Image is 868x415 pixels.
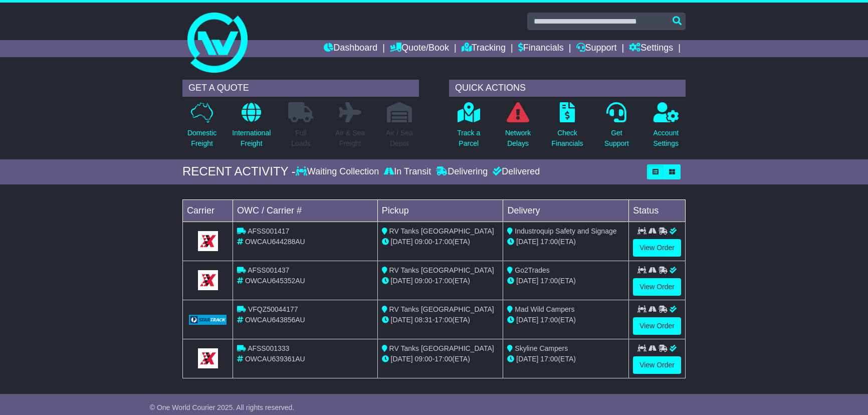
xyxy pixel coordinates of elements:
span: Skyline Campers [515,344,568,352]
a: GetSupport [604,102,629,154]
div: (ETA) [507,237,624,247]
td: Carrier [183,199,233,222]
td: Status [629,199,686,222]
div: In Transit [381,166,433,177]
a: CheckFinancials [551,102,584,154]
span: 17:00 [540,355,558,363]
span: [DATE] [516,316,538,324]
span: 17:00 [435,277,452,285]
div: (ETA) [507,315,624,325]
span: RV Tanks [GEOGRAPHIC_DATA] [389,227,494,235]
p: Full Loads [288,128,313,149]
p: Air / Sea Depot [386,128,413,149]
div: GET A QUOTE [182,80,419,97]
a: View Order [633,317,681,335]
span: 17:00 [540,238,558,246]
div: - (ETA) [382,237,499,247]
span: [DATE] [391,355,413,363]
p: Network Delays [505,128,531,149]
a: AccountSettings [653,102,680,154]
a: NetworkDelays [505,102,531,154]
td: OWC / Carrier # [233,199,378,222]
p: Get Support [604,128,629,149]
span: OWCAU639361AU [245,355,305,363]
span: OWCAU644288AU [245,238,305,246]
a: View Order [633,278,681,296]
div: - (ETA) [382,276,499,286]
span: 08:31 [415,316,432,324]
span: [DATE] [391,277,413,285]
span: AFSS001417 [248,227,289,235]
p: Domestic Freight [187,128,216,149]
span: AFSS001437 [248,266,289,274]
span: [DATE] [391,316,413,324]
span: 09:00 [415,355,432,363]
span: [DATE] [516,238,538,246]
div: Waiting Collection [296,166,381,177]
a: Financials [518,40,564,57]
a: Dashboard [324,40,377,57]
div: QUICK ACTIONS [449,80,686,97]
p: Air & Sea Freight [335,128,365,149]
span: OWCAU645352AU [245,277,305,285]
span: Industroquip Safety and Signage [515,227,616,235]
a: Settings [629,40,673,57]
a: DomesticFreight [187,102,217,154]
span: RV Tanks [GEOGRAPHIC_DATA] [389,266,494,274]
div: Delivering [433,166,490,177]
div: (ETA) [507,354,624,364]
img: GetCarrierServiceLogo [198,270,218,290]
span: 17:00 [435,316,452,324]
a: Support [576,40,617,57]
a: Tracking [462,40,506,57]
span: © One World Courier 2025. All rights reserved. [150,403,295,411]
span: 09:00 [415,277,432,285]
span: [DATE] [391,238,413,246]
a: View Order [633,356,681,374]
span: 17:00 [435,238,452,246]
span: OWCAU643856AU [245,316,305,324]
div: RECENT ACTIVITY - [182,164,296,179]
a: View Order [633,239,681,257]
td: Pickup [377,199,503,222]
span: 17:00 [435,355,452,363]
span: RV Tanks [GEOGRAPHIC_DATA] [389,305,494,313]
td: Delivery [503,199,629,222]
span: Mad Wild Campers [515,305,574,313]
div: (ETA) [507,276,624,286]
div: - (ETA) [382,315,499,325]
p: International Freight [232,128,271,149]
a: InternationalFreight [232,102,271,154]
span: Go2Trades [515,266,550,274]
div: Delivered [490,166,540,177]
span: VFQZ50044177 [248,305,298,313]
span: [DATE] [516,355,538,363]
img: GetCarrierServiceLogo [198,348,218,368]
div: FROM OUR SUPPORT [182,399,686,413]
span: AFSS001333 [248,344,289,352]
span: 17:00 [540,277,558,285]
img: GetCarrierServiceLogo [189,315,227,325]
img: GetCarrierServiceLogo [198,231,218,251]
div: - (ETA) [382,354,499,364]
span: 09:00 [415,238,432,246]
span: 17:00 [540,316,558,324]
span: [DATE] [516,277,538,285]
a: Quote/Book [390,40,449,57]
p: Check Financials [552,128,583,149]
p: Track a Parcel [457,128,480,149]
span: RV Tanks [GEOGRAPHIC_DATA] [389,344,494,352]
p: Account Settings [654,128,679,149]
a: Track aParcel [457,102,481,154]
